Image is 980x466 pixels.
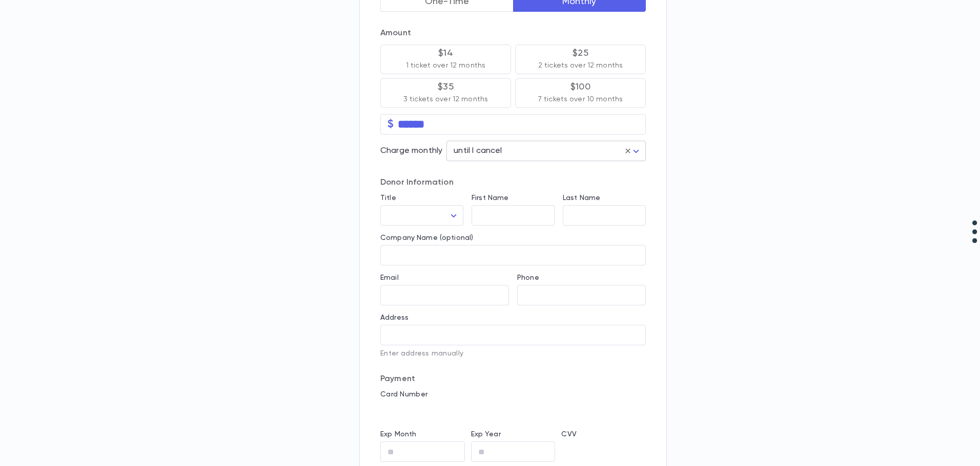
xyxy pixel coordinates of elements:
p: $14 [438,48,453,58]
p: $25 [573,48,588,58]
p: 7 tickets over 10 months [538,94,623,104]
div: ​ [380,206,463,226]
label: Last Name [563,194,600,202]
p: Card Number [380,390,646,398]
iframe: cvv [561,441,646,462]
button: $353 tickets over 12 months [380,78,511,108]
p: 1 ticket over 12 months [406,60,485,71]
label: First Name [472,194,508,202]
span: until I cancel [454,147,502,155]
button: $141 ticket over 12 months [380,45,511,74]
label: Address [380,314,409,322]
p: Amount [380,28,646,38]
label: Exp Year [471,430,501,438]
button: $252 tickets over 12 months [515,45,646,74]
p: $100 [570,82,590,92]
label: Title [380,194,396,202]
p: 2 tickets over 12 months [538,60,623,71]
p: CVV [561,430,646,438]
p: Charge monthly [380,146,442,156]
label: Email [380,274,399,282]
p: $ [387,119,394,129]
label: Company Name (optional) [380,234,473,242]
label: Exp Month [380,430,416,438]
p: $35 [438,82,454,92]
div: until I cancel [446,141,646,161]
p: Donor Information [380,177,646,188]
button: $1007 tickets over 10 months [515,78,646,108]
p: 3 tickets over 12 months [403,94,488,104]
p: Payment [380,374,646,384]
label: Phone [517,274,539,282]
iframe: card [380,402,646,422]
p: Enter address manually [380,349,646,358]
